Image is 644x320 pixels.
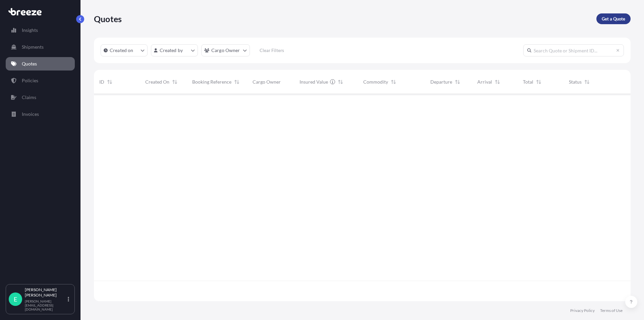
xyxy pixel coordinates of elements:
[6,107,75,121] a: Invoices
[596,13,631,24] a: Get a Quote
[6,57,75,71] a: Quotes
[477,79,492,85] span: Arrival
[523,79,533,85] span: Total
[523,44,624,56] input: Search Quote or Shipment ID...
[22,94,36,101] p: Claims
[6,91,75,104] a: Claims
[22,44,44,50] p: Shipments
[22,27,38,34] p: Insights
[430,79,452,85] span: Departure
[22,111,39,118] p: Invoices
[583,78,591,86] button: Sort
[600,308,623,313] a: Terms of Use
[25,299,66,311] p: [PERSON_NAME][EMAIL_ADDRESS][DOMAIN_NAME]
[192,79,231,85] span: Booking Reference
[253,45,291,56] button: Clear Filters
[570,308,595,313] a: Privacy Policy
[453,78,462,86] button: Sort
[99,79,104,85] span: ID
[22,60,37,67] p: Quotes
[260,47,284,54] p: Clear Filters
[253,79,281,85] span: Cargo Owner
[22,77,38,84] p: Policies
[110,47,133,54] p: Created on
[106,78,114,86] button: Sort
[211,47,240,54] p: Cargo Owner
[389,78,397,86] button: Sort
[160,47,183,54] p: Created by
[569,79,582,85] span: Status
[363,79,388,85] span: Commodity
[6,24,75,37] a: Insights
[94,13,122,24] p: Quotes
[493,78,501,86] button: Sort
[233,78,241,86] button: Sort
[6,40,75,54] a: Shipments
[25,287,66,298] p: [PERSON_NAME] [PERSON_NAME]
[171,78,179,86] button: Sort
[101,44,148,56] button: createdOn Filter options
[336,78,344,86] button: Sort
[300,79,328,85] span: Insured Value
[535,78,543,86] button: Sort
[6,74,75,87] a: Policies
[602,15,625,22] p: Get a Quote
[201,44,250,56] button: cargoOwner Filter options
[14,296,17,303] span: E
[145,79,169,85] span: Created On
[151,44,198,56] button: createdBy Filter options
